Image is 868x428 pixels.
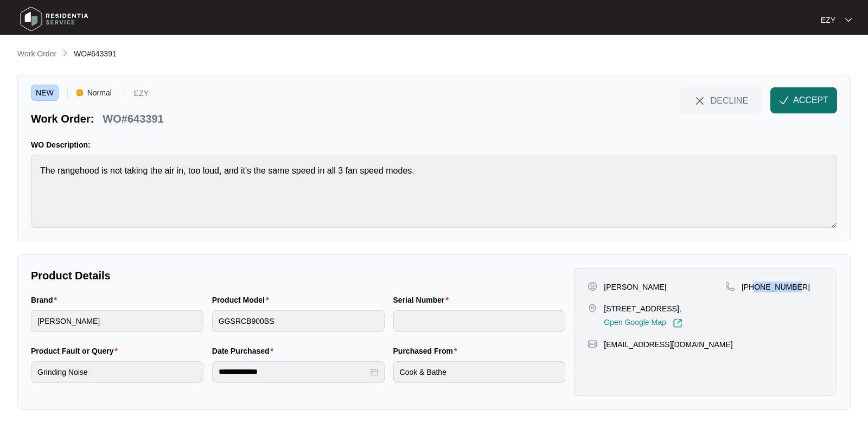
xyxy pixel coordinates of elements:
[770,87,837,113] button: check-IconACCEPT
[17,48,56,59] p: Work Order
[219,366,368,378] input: Date Purchased
[604,282,666,292] p: [PERSON_NAME]
[31,139,837,150] p: WO Description:
[15,48,59,60] a: Work Order
[31,268,565,283] p: Product Details
[393,310,566,332] input: Serial Number
[134,90,149,101] p: EZY
[61,49,69,58] img: chevron-right
[212,295,273,305] label: Product Model
[31,310,203,332] input: Brand
[31,111,94,126] p: Work Order:
[588,339,597,349] img: map-pin
[604,303,682,314] p: [STREET_ADDRESS],
[821,15,835,25] p: EZY
[711,94,748,106] span: DECLINE
[393,346,462,356] label: Purchased From
[588,303,597,313] img: map-pin
[16,3,92,35] img: residentia service logo
[845,17,852,23] img: dropdown arrow
[725,282,735,291] img: map-pin
[212,346,278,356] label: Date Purchased
[779,95,789,105] img: check-Icon
[673,318,682,328] img: Link-External
[793,94,828,107] span: ACCEPT
[31,346,122,356] label: Product Fault or Query
[103,111,163,126] p: WO#643391
[604,339,732,350] p: [EMAIL_ADDRESS][DOMAIN_NAME]
[76,90,83,96] img: Vercel Logo
[693,94,706,107] img: close-Icon
[393,295,453,305] label: Serial Number
[212,310,385,332] input: Product Model
[74,49,117,58] span: WO#643391
[393,361,566,383] input: Purchased From
[742,282,810,292] p: [PHONE_NUMBER]
[31,361,203,383] input: Product Fault or Query
[604,318,682,328] a: Open Google Map
[588,282,597,291] img: user-pin
[31,295,61,305] label: Brand
[83,85,116,101] span: Normal
[680,87,762,113] button: close-IconDECLINE
[31,85,59,101] span: NEW
[31,155,837,228] textarea: The rangehood is not taking the air in, too loud, and it's the same speed in all 3 fan speed modes.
